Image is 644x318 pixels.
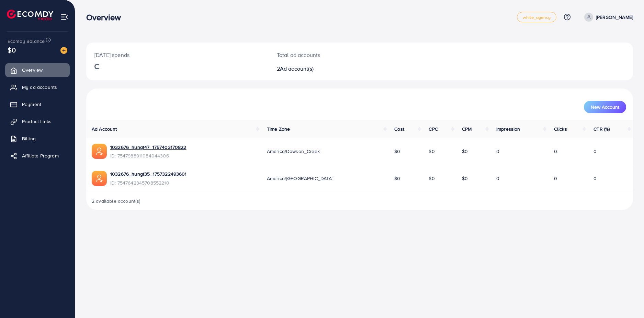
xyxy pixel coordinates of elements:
[8,45,16,55] span: $0
[110,170,187,177] a: 1032676_hungf35_1757322493601
[429,126,438,132] span: CPC
[22,152,59,159] span: Affiliate Program
[394,126,404,132] span: Cost
[60,47,67,54] img: image
[92,126,117,132] span: Ad Account
[280,65,314,72] span: Ad account(s)
[394,148,400,155] span: $0
[594,148,597,155] span: 0
[277,51,397,59] p: Total ad accounts
[110,152,187,159] span: ID: 7547988911084044306
[267,126,290,132] span: Time Zone
[22,67,43,73] span: Overview
[22,118,52,125] span: Product Links
[92,198,141,204] span: 2 available account(s)
[429,175,434,182] span: $0
[594,126,610,132] span: CTR (%)
[5,63,70,77] a: Overview
[60,13,68,21] img: menu
[5,80,70,94] a: My ad accounts
[462,175,468,182] span: $0
[462,148,468,155] span: $0
[8,38,45,45] span: Ecomdy Balance
[267,175,333,182] span: America/[GEOGRAPHIC_DATA]
[496,148,499,155] span: 0
[277,66,397,72] h2: 2
[110,144,187,151] a: 1032676_hungf47_1757403170822
[22,135,36,142] span: Billing
[110,179,187,186] span: ID: 7547642345708552210
[554,126,567,132] span: Clicks
[496,126,520,132] span: Impression
[554,175,557,182] span: 0
[596,13,633,21] p: [PERSON_NAME]
[5,115,70,128] a: Product Links
[92,171,107,186] img: ic-ads-acc.e4c84228.svg
[594,175,597,182] span: 0
[591,105,619,109] span: New Account
[429,148,434,155] span: $0
[581,13,633,22] a: [PERSON_NAME]
[7,10,53,20] img: logo
[523,15,551,20] span: white_agency
[462,126,472,132] span: CPM
[5,97,70,111] a: Payment
[394,175,400,182] span: $0
[554,148,557,155] span: 0
[5,149,70,163] a: Affiliate Program
[22,84,57,91] span: My ad accounts
[584,101,626,113] button: New Account
[267,148,320,155] span: America/Dawson_Creek
[92,144,107,159] img: ic-ads-acc.e4c84228.svg
[496,175,499,182] span: 0
[22,101,41,108] span: Payment
[517,12,556,22] a: white_agency
[86,12,126,22] h3: Overview
[94,51,260,59] p: [DATE] spends
[5,132,70,145] a: Billing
